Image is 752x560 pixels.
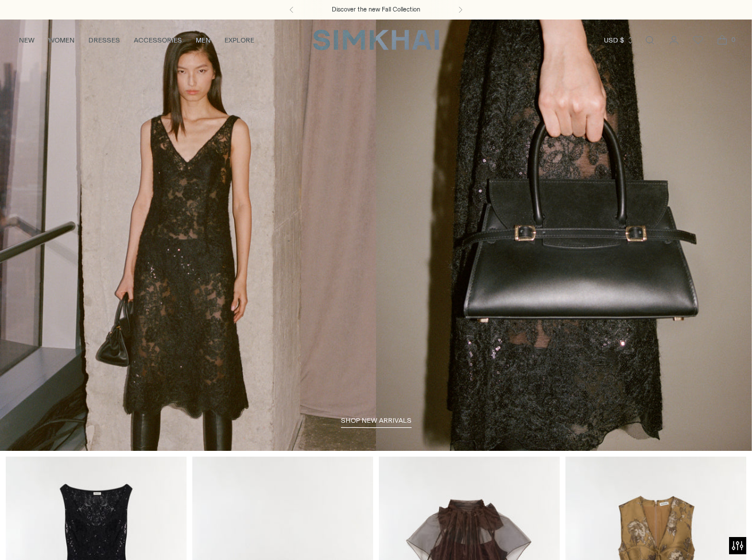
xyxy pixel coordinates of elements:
a: WOMEN [48,28,75,53]
a: EXPLORE [224,28,254,53]
a: SIMKHAI [313,29,439,51]
span: shop new arrivals [341,416,412,424]
a: MEN [196,28,211,53]
button: USD $ [604,28,634,53]
a: Open cart modal [711,29,734,52]
a: NEW [19,28,34,53]
a: shop new arrivals [341,416,412,428]
a: Wishlist [687,29,710,52]
a: Discover the new Fall Collection [332,5,420,14]
a: DRESSES [88,28,120,53]
a: Go to the account page [662,29,685,52]
a: ACCESSORIES [134,28,182,53]
a: Open search modal [638,29,661,52]
span: 0 [728,34,738,45]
